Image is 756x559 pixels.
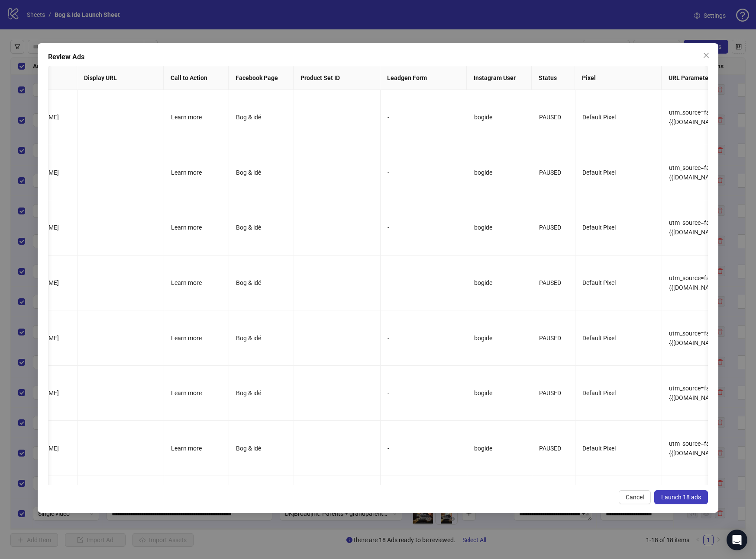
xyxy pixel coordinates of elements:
[236,223,287,232] div: Bog & idé
[532,66,575,90] th: Status
[654,490,708,504] button: Launch 18 ads
[582,112,655,122] div: Default Pixel
[474,112,525,122] div: bogide
[388,333,460,343] div: -
[474,223,525,232] div: bogide
[48,52,708,62] div: Review Ads
[388,223,460,232] div: -
[539,224,561,231] span: PAUSED
[388,388,460,398] div: -
[171,445,202,452] span: Learn more
[582,444,655,453] div: Default Pixel
[539,169,561,176] span: PAUSED
[582,223,655,232] div: Default Pixel
[171,169,202,176] span: Learn more
[171,335,202,342] span: Learn more
[388,112,460,122] div: -
[171,279,202,286] span: Learn more
[474,444,525,453] div: bogide
[467,66,532,90] th: Instagram User
[539,279,561,286] span: PAUSED
[171,390,202,396] span: Learn more
[474,333,525,343] div: bogide
[388,278,460,287] div: -
[388,444,460,453] div: -
[236,168,287,177] div: Bog & idé
[539,335,561,342] span: PAUSED
[236,388,287,398] div: Bog & idé
[474,388,525,398] div: bogide
[539,445,561,452] span: PAUSED
[474,168,525,177] div: bogide
[171,224,202,231] span: Learn more
[619,490,651,504] button: Cancel
[171,114,202,121] span: Learn more
[77,66,164,90] th: Display URL
[380,66,467,90] th: Leadgen Form
[539,390,561,396] span: PAUSED
[236,333,287,343] div: Bog & idé
[236,278,287,287] div: Bog & idé
[474,278,525,287] div: bogide
[294,66,380,90] th: Product Set ID
[575,66,662,90] th: Pixel
[388,168,460,177] div: -
[236,112,287,122] div: Bog & idé
[236,444,287,453] div: Bog & idé
[699,48,713,62] button: Close
[582,278,655,287] div: Default Pixel
[582,333,655,343] div: Default Pixel
[539,114,561,121] span: PAUSED
[703,52,710,59] span: close
[582,388,655,398] div: Default Pixel
[582,168,655,177] div: Default Pixel
[626,494,644,501] span: Cancel
[164,66,229,90] th: Call to Action
[727,530,747,550] div: Open Intercom Messenger
[229,66,294,90] th: Facebook Page
[661,494,701,501] span: Launch 18 ads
